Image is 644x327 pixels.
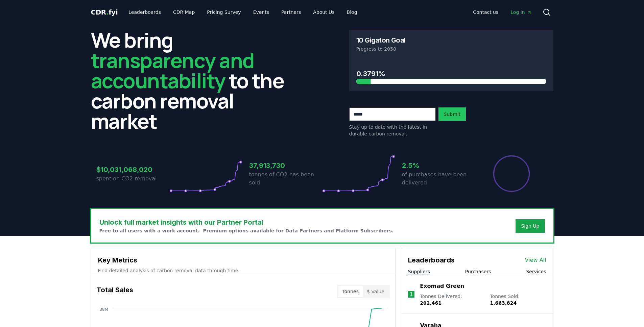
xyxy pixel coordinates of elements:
tspan: 38M [99,307,108,312]
p: of purchases have been delivered [402,171,475,187]
a: About Us [308,6,340,18]
p: Find detailed analysis of carbon removal data through time. [98,267,388,274]
span: 1,663,824 [490,300,517,306]
a: Blog [341,6,363,18]
nav: Main [123,6,362,18]
h3: 10 Gigaton Goal [356,37,406,44]
button: Sign Up [516,219,545,233]
a: Partners [276,6,306,18]
h2: We bring to the carbon removal market [91,30,295,131]
div: Percentage of sales delivered [493,155,530,193]
nav: Main [468,6,537,18]
a: Leaderboards [123,6,166,18]
a: Events [248,6,275,18]
h3: 37,913,730 [249,160,322,171]
a: Pricing Survey [201,6,246,18]
h3: Total Sales [97,285,133,298]
button: Purchasers [465,268,491,275]
a: Sign Up [521,223,539,229]
a: View All [525,256,546,264]
p: Stay up to date with the latest in durable carbon removal. [349,124,436,137]
p: tonnes of CO2 has been sold [249,171,322,187]
span: CDR fyi [91,8,118,16]
button: Tonnes [338,286,363,297]
a: Log in [505,6,537,18]
a: CDR Map [168,6,200,18]
h3: Unlock full market insights with our Partner Portal [99,217,394,227]
h3: 0.3791% [356,69,546,79]
button: Services [526,268,546,275]
h3: 2.5% [402,160,475,171]
span: Log in [510,9,531,16]
h3: $10,031,068,020 [96,165,169,175]
p: Progress to 2050 [356,46,546,52]
h3: Leaderboards [408,255,455,265]
p: Tonnes Delivered : [420,293,483,306]
button: $ Value [363,286,388,297]
span: transparency and accountability [91,46,254,94]
p: Free to all users with a work account. Premium options available for Data Partners and Platform S... [99,227,394,234]
button: Submit [438,107,466,121]
span: 202,461 [420,300,442,306]
a: Exomad Green [420,282,464,290]
p: 1 [409,290,413,298]
p: Tonnes Sold : [490,293,546,306]
span: . [106,8,109,16]
button: Suppliers [408,268,430,275]
p: spent on CO2 removal [96,175,169,183]
a: CDR.fyi [91,7,118,17]
a: Contact us [468,6,504,18]
h3: Key Metrics [98,255,388,265]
